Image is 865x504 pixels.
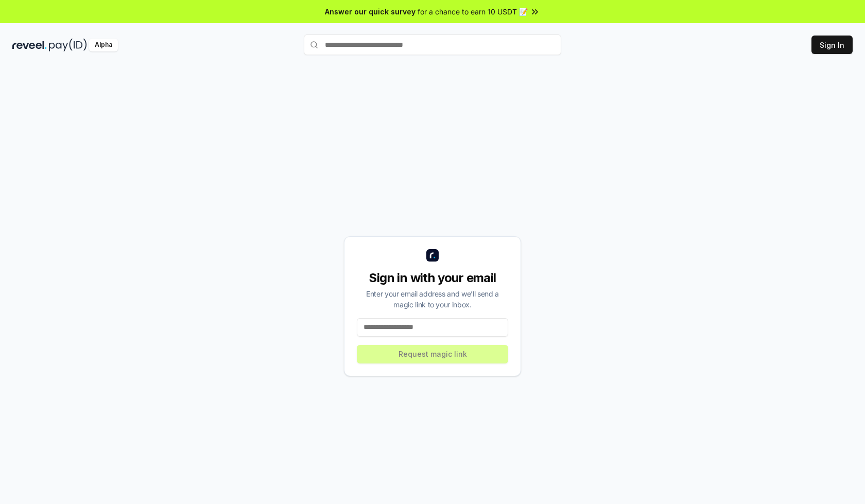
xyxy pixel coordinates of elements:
[426,249,439,262] img: logo_small
[89,39,118,51] div: Alpha
[12,39,47,51] img: reveel_dark
[418,6,528,17] span: for a chance to earn 10 USDT 📝
[357,270,508,286] div: Sign in with your email
[49,39,87,51] img: pay_id
[357,288,508,310] div: Enter your email address and we’ll send a magic link to your inbox.
[325,6,416,17] span: Answer our quick survey
[811,36,853,54] button: Sign In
